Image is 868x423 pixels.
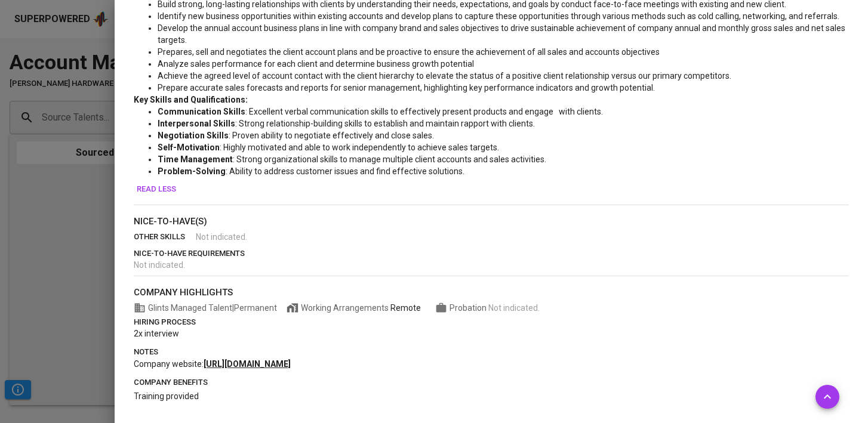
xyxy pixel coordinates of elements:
[158,23,847,45] span: Develop the annual account business plans in line with company brand and sales objectives to driv...
[134,376,849,388] p: company benefits
[158,119,235,128] span: Interpersonal Skills
[196,231,247,243] span: Not indicated .
[134,95,248,104] span: Key Skills and Qualifications:
[220,143,499,152] span: : Highly motivated and able to work independently to achieve sales targets.
[134,346,849,358] p: notes
[158,131,229,140] span: Negotiation Skills
[134,302,277,314] span: Glints Managed Talent | Permanent
[229,131,434,140] span: : Proven ability to negotiate effectively and close sales.
[233,155,546,164] span: : Strong organizational skills to manage multiple client accounts and sales activities.
[134,248,849,260] p: nice-to-have requirements
[390,302,421,314] div: Remote
[158,83,655,92] span: Prepare accurate sales forecasts and reports for senior management, highlighting key performance ...
[158,107,245,116] span: Communication Skills
[134,260,185,270] span: Not indicated .
[235,119,535,128] span: : Strong relationship-building skills to establish and maintain rapport with clients.
[488,303,540,313] span: Not indicated .
[134,391,199,401] span: Training provided
[137,183,176,196] span: Read less
[134,316,849,328] p: hiring process
[204,359,291,369] span: [URL][DOMAIN_NAME]
[158,166,226,176] span: Problem-Solving
[287,302,421,314] span: Working Arrangements
[226,166,464,176] span: : Ability to address customer issues and find effective solutions.
[158,59,474,69] span: Analyze sales performance for each client and determine business growth potential
[134,231,196,243] p: other skills
[134,329,179,338] span: 2x interview
[134,215,849,229] p: nice-to-have(s)
[158,11,839,21] span: Identify new business opportunities within existing accounts and develop plans to capture these o...
[134,180,179,199] button: Read less
[134,286,849,300] p: company highlights
[158,47,660,57] span: Prepares, sell and negotiates the client account plans and be proactive to ensure the achievement...
[450,303,488,313] span: Probation
[245,107,603,116] span: : Excellent verbal communication skills to effectively present products and engage with clients.
[158,155,233,164] span: Time Management
[158,71,731,81] span: Achieve the agreed level of account contact with the client hierarchy to elevate the status of a ...
[158,143,220,152] span: Self-Motivation
[134,359,204,369] span: Company website:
